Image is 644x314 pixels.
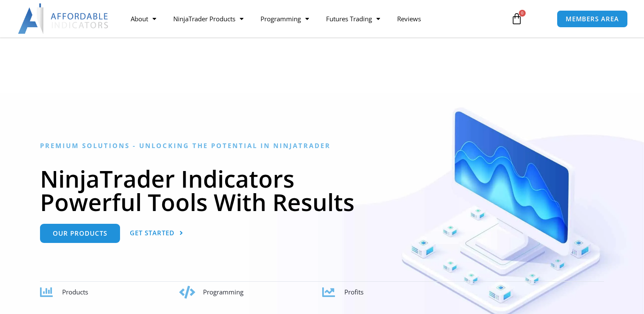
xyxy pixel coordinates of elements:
span: Profits [344,288,364,296]
a: MEMBERS AREA [557,10,628,28]
a: Programming [252,9,318,29]
a: About [122,9,165,29]
span: 0 [519,10,526,17]
span: Products [62,288,88,296]
span: Programming [203,288,243,296]
span: Our Products [53,230,107,237]
a: NinjaTrader Products [165,9,252,29]
span: Get Started [130,230,175,236]
nav: Menu [122,9,502,29]
img: LogoAI | Affordable Indicators – NinjaTrader [18,3,109,34]
a: Get Started [130,224,183,243]
a: Reviews [389,9,429,29]
span: MEMBERS AREA [566,16,619,22]
a: Our Products [40,224,120,243]
a: Futures Trading [318,9,389,29]
a: 0 [498,6,535,31]
h6: Premium Solutions - Unlocking the Potential in NinjaTrader [40,142,604,150]
h1: NinjaTrader Indicators Powerful Tools With Results [40,167,604,214]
